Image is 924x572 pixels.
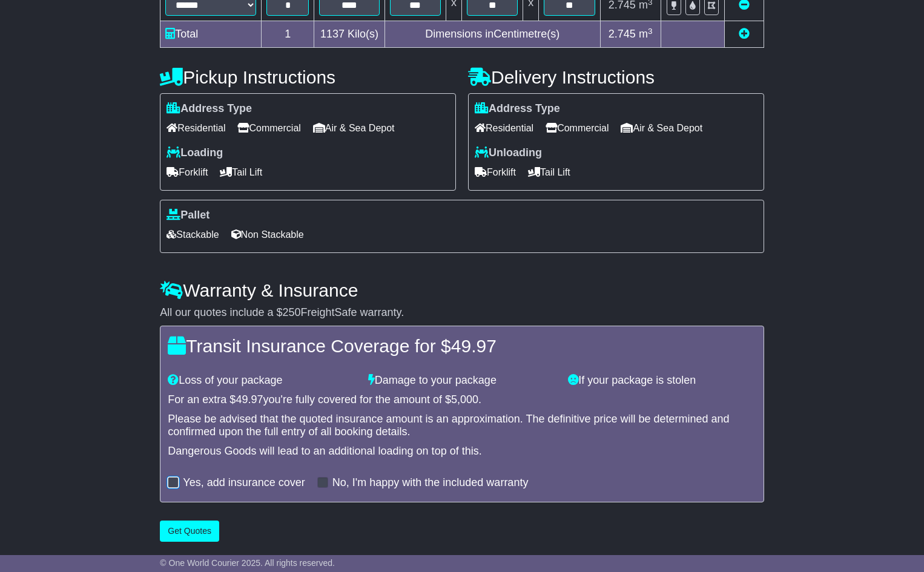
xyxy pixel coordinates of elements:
div: For an extra $ you're fully covered for the amount of $ . [168,393,756,407]
sup: 3 [648,27,653,36]
span: 49.97 [451,336,497,356]
div: All our quotes include a $ FreightSafe warranty. [160,306,764,320]
span: Forklift [167,163,208,182]
h4: Delivery Instructions [468,67,764,87]
div: Loss of your package [162,374,361,387]
span: Forklift [475,163,516,182]
td: Dimensions in Centimetre(s) [384,21,600,48]
span: Commercial [237,119,300,137]
span: 2.745 [609,28,636,40]
label: Address Type [167,102,252,116]
span: Tail Lift [528,163,570,182]
td: 1 [262,21,314,48]
label: No, I'm happy with the included warranty [332,476,529,490]
span: Tail Lift [220,163,262,182]
label: Pallet [167,209,210,222]
span: 5,000 [451,393,478,406]
td: Kilo(s) [314,21,385,48]
span: Non Stackable [231,225,304,244]
h4: Warranty & Insurance [160,280,764,300]
div: If your package is stolen [562,374,762,387]
span: © One World Courier 2025. All rights reserved. [160,558,335,568]
span: 1137 [320,28,345,40]
span: Commercial [546,119,609,137]
label: Loading [167,146,223,160]
span: 250 [282,306,300,318]
span: Residential [167,119,225,137]
h4: Transit Insurance Coverage for $ [168,336,756,356]
button: Get Quotes [160,521,219,542]
span: Residential [475,119,533,137]
span: Air & Sea Depot [313,119,395,137]
span: Stackable [167,225,219,244]
div: Please be advised that the quoted insurance amount is an approximation. The definitive price will... [168,413,756,439]
span: m [639,28,653,40]
div: Damage to your package [362,374,562,387]
td: Total [160,21,262,48]
span: 49.97 [236,393,263,406]
h4: Pickup Instructions [160,67,456,87]
label: Yes, add insurance cover [183,476,305,490]
div: Dangerous Goods will lead to an additional loading on top of this. [168,445,756,458]
a: Add new item [739,28,750,40]
span: Air & Sea Depot [621,119,702,137]
label: Address Type [475,102,560,116]
label: Unloading [475,146,542,160]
